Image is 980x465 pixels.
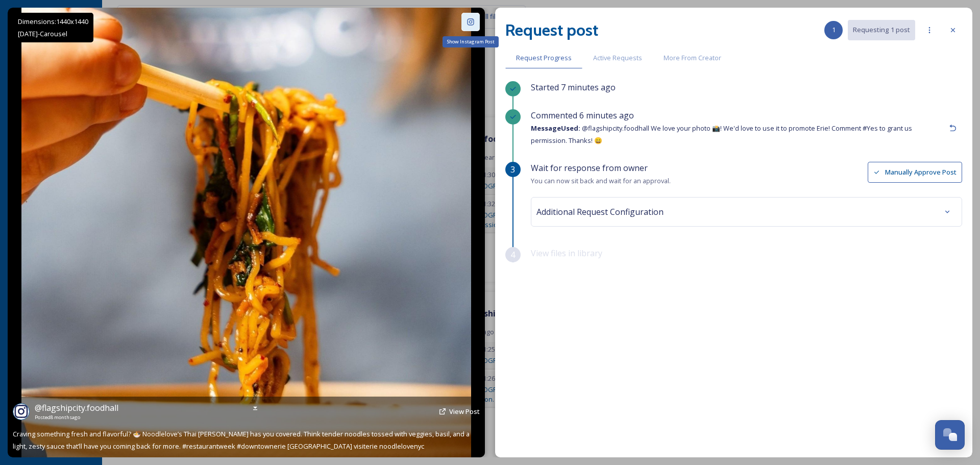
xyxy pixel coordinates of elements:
[13,429,471,451] span: Craving something fresh and flavorful? 🍜 Noodlelove’s Thai [PERSON_NAME] has you covered. Think t...
[536,206,664,218] span: Additional Request Configuration
[510,249,515,261] span: 4
[35,402,118,413] span: @ flagshipcity.foodhall
[531,248,602,259] span: View files in library
[531,162,648,174] span: Wait for response from owner
[35,402,118,414] a: @flagshipcity.foodhall
[531,124,912,145] span: @flagshipcity.foodhall We love your photo 📸! We'd love to use it to promote Erie! Comment #Yes to...
[449,407,480,416] span: View Post
[21,8,471,457] img: Craving something fresh and flavorful? 🍜 Noodlelove’s Thai Basil Chop has you covered. Think tend...
[531,176,671,185] span: You can now sit back and wait for an approval.
[531,124,580,133] strong: Message Used:
[510,163,515,176] span: 3
[935,420,965,450] button: Open Chat
[868,162,962,183] button: Manually Approve Post
[531,110,634,121] span: Commented 6 minutes ago
[449,407,480,417] a: View Post
[35,414,118,421] span: Posted 8 months ago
